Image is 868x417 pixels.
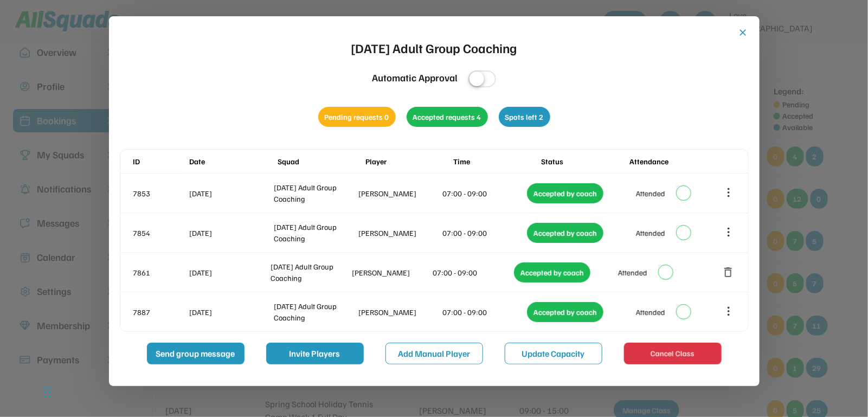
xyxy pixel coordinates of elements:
div: Spots left 2 [499,107,550,127]
div: [DATE] Adult Group Coaching [274,182,356,204]
div: [DATE] [190,188,272,199]
button: Add Manual Player [385,343,483,364]
div: 7854 [133,227,188,239]
div: Accepted by coach [527,302,603,322]
p: The Trend Micro Maximum Security settings have been synced to the Trend Micro Security. [4,25,168,45]
div: ID [133,156,188,167]
div: Time [453,156,539,167]
div: Squad [278,156,363,167]
div: [DATE] [190,267,269,278]
button: Update Capacity [505,343,602,364]
div: [DATE] Adult Group Coaching [274,221,356,244]
div: Accepted by coach [527,223,603,243]
div: [PERSON_NAME] [358,227,441,239]
div: [DATE] Adult Group Coaching [274,300,356,323]
div: 7853 [133,188,188,199]
div: [PERSON_NAME] [358,188,441,199]
div: Player [365,156,451,167]
button: Send group message [147,343,245,364]
button: delete [722,266,735,279]
div: [PERSON_NAME] [352,267,431,278]
button: close [738,27,749,38]
div: 7887 [133,306,188,318]
div: [DATE] [190,306,272,318]
div: Pending requests 0 [318,107,396,127]
div: [PERSON_NAME] [358,306,441,318]
div: Status [542,156,627,167]
div: Attended [636,188,665,199]
div: Attended [636,306,665,318]
div: [DATE] Adult Group Coaching [271,261,350,284]
div: Accepted requests 4 [407,107,488,127]
button: Invite Players [266,343,364,364]
div: 7861 [133,267,188,278]
div: 07:00 - 09:00 [433,267,512,278]
div: 07:00 - 09:00 [443,188,525,199]
div: Accepted by coach [527,183,603,203]
div: 07:00 - 09:00 [443,306,525,318]
button: Cancel Class [624,343,722,364]
div: 07:00 - 09:00 [443,227,525,239]
div: Attended [618,267,647,278]
div: Date [190,156,275,167]
div: [DATE] Adult Group Coaching [351,38,517,57]
div: Attended [636,227,665,239]
div: [DATE] [190,227,272,239]
div: Accepted by coach [514,262,590,283]
div: Attendance [629,156,715,167]
div: Automatic Approval [372,70,458,85]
